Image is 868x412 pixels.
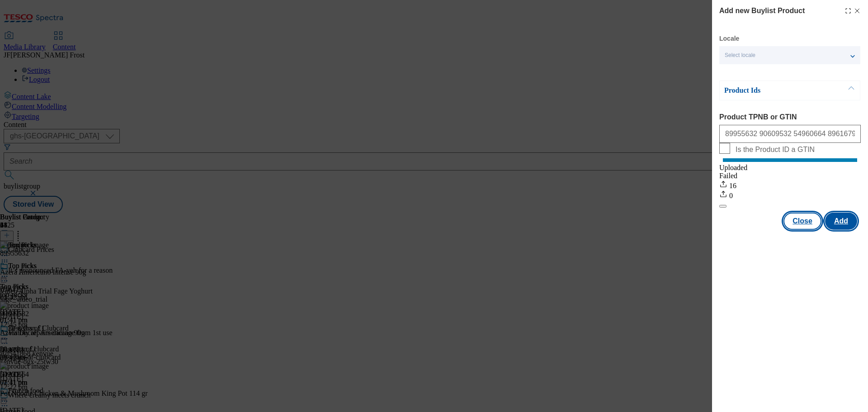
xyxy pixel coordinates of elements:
div: Failed [719,172,861,180]
button: Close [783,213,821,230]
span: Is the Product ID a GTIN [736,146,815,154]
div: 16 [719,180,861,190]
p: Product Ids [724,86,819,95]
input: Enter 1 or 20 space separated Product TPNB or GTIN [719,125,861,143]
div: Uploaded [719,164,861,172]
label: Product TPNB or GTIN [719,113,861,121]
button: Select locale [719,46,860,64]
div: 0 [719,190,861,200]
button: Add [825,213,857,230]
span: Select locale [725,52,755,59]
label: Locale [719,36,739,41]
h4: Add new Buylist Product [719,5,805,16]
